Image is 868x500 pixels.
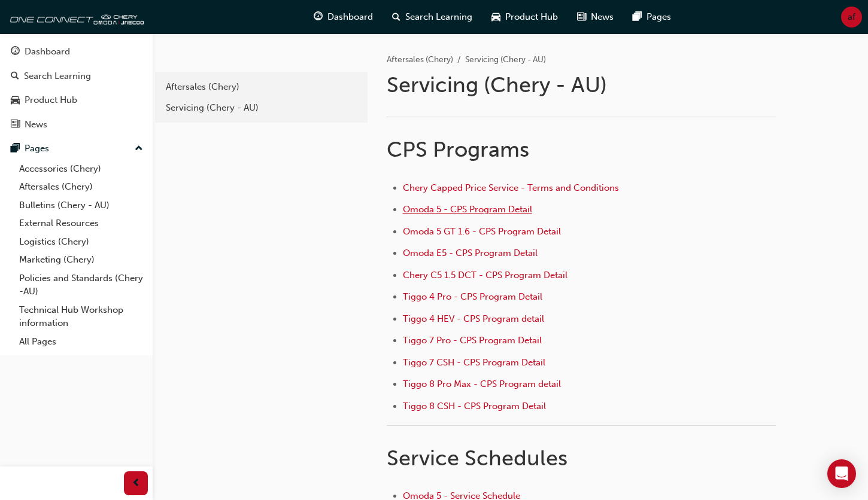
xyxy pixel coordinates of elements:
[633,10,642,25] span: pages-icon
[5,138,148,160] button: Pages
[577,10,586,25] span: news-icon
[387,136,529,162] span: CPS Programs
[387,445,567,471] span: Service Schedules
[403,204,532,215] a: Omoda 5 - CPS Program Detail
[5,114,148,136] a: News
[11,47,20,57] span: guage-icon
[11,144,20,154] span: pages-icon
[160,77,363,97] a: Aftersales (Chery)
[403,226,561,237] a: Omoda 5 GT 1.6 - CPS Program Detail
[5,41,148,63] a: Dashboard
[11,95,20,106] span: car-icon
[166,80,357,94] div: Aftersales (Chery)
[14,251,148,269] a: Marketing (Chery)
[304,5,383,29] a: guage-iconDashboard
[5,65,148,87] a: Search Learning
[11,71,19,82] span: search-icon
[387,54,453,65] a: Aftersales (Chery)
[403,357,545,368] a: Tiggo 7 CSH - CPS Program Detail
[405,10,472,24] span: Search Learning
[465,53,546,67] li: Servicing (Chery - AU)
[14,196,148,215] a: Bulletins (Chery - AU)
[392,10,400,25] span: search-icon
[25,45,70,59] div: Dashboard
[623,5,681,29] a: pages-iconPages
[567,5,623,29] a: news-iconNews
[403,291,542,302] a: Tiggo 4 Pro - CPS Program Detail
[591,10,614,24] span: News
[327,10,373,24] span: Dashboard
[5,89,148,111] a: Product Hub
[647,10,671,24] span: Pages
[160,97,363,118] a: Servicing (Chery - AU)
[403,335,542,346] a: Tiggo 7 Pro - CPS Program Detail
[11,120,20,130] span: news-icon
[841,7,862,28] button: af
[135,141,143,157] span: up-icon
[403,313,544,324] a: Tiggo 4 HEV - CPS Program detail
[14,269,148,301] a: Policies and Standards (Chery -AU)
[482,5,567,29] a: car-iconProduct Hub
[166,101,357,115] div: Servicing (Chery - AU)
[5,38,148,138] button: DashboardSearch LearningProduct HubNews
[14,301,148,333] a: Technical Hub Workshop information
[403,401,546,411] a: Tiggo 8 CSH - CPS Program Detail
[403,248,538,258] a: Omoda E5 - CPS Program Detail
[25,93,77,107] div: Product Hub
[403,379,561,389] a: Tiggo 8 Pro Max - CPS Program detail
[14,233,148,251] a: Logistics (Chery)
[25,142,49,156] div: Pages
[25,118,47,132] div: News
[14,333,148,351] a: All Pages
[14,178,148,196] a: Aftersales (Chery)
[314,10,323,25] span: guage-icon
[6,5,144,29] img: oneconnect
[848,10,855,24] span: af
[14,160,148,178] a: Accessories (Chery)
[14,214,148,233] a: External Resources
[403,182,619,193] a: Chery Capped Price Service - Terms and Conditions
[132,476,141,491] span: prev-icon
[24,69,91,83] div: Search Learning
[387,72,778,98] h1: Servicing (Chery - AU)
[383,5,482,29] a: search-iconSearch Learning
[827,459,856,488] div: Open Intercom Messenger
[403,270,567,281] a: Chery C5 1.5 DCT - CPS Program Detail
[491,10,500,25] span: car-icon
[505,10,558,24] span: Product Hub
